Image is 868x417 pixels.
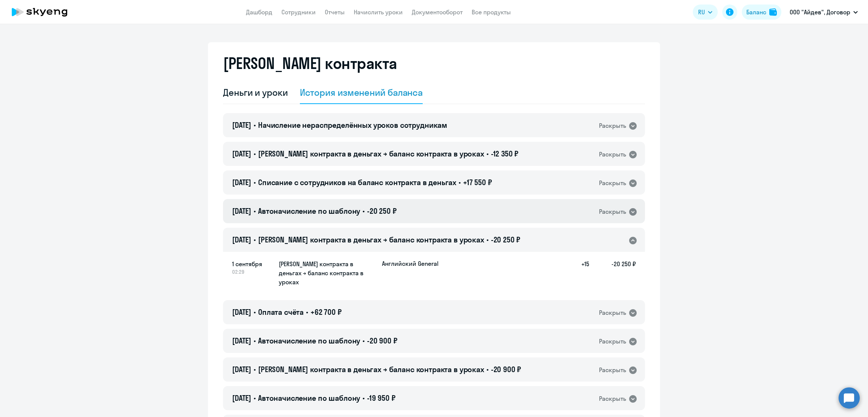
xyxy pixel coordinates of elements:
[486,365,489,374] span: •
[258,149,484,158] span: [PERSON_NAME] контракта в деньгах → баланс контракта в уроках
[486,149,489,158] span: •
[472,8,511,16] a: Все продукты
[382,259,439,268] p: Английский General
[693,5,718,20] button: RU
[306,307,308,317] span: •
[742,5,781,20] button: Балансbalance
[310,307,342,317] span: +62 700 ₽
[367,336,397,345] span: -20 900 ₽
[599,394,626,403] div: Раскрыть
[258,365,484,374] span: [PERSON_NAME] контракта в деньгах → баланс контракта в уроках
[362,206,365,216] span: •
[281,8,316,16] a: Сотрудники
[232,307,251,317] span: [DATE]
[232,120,251,130] span: [DATE]
[254,178,256,187] span: •
[232,336,251,345] span: [DATE]
[491,365,521,374] span: -20 900 ₽
[232,178,251,187] span: [DATE]
[790,8,850,17] p: ООО "Айдев", Договор
[362,393,365,403] span: •
[232,259,273,268] span: 1 сентября
[232,365,251,374] span: [DATE]
[223,54,397,72] h2: [PERSON_NAME] контракта
[254,393,256,403] span: •
[367,206,397,216] span: -20 250 ₽
[254,120,256,130] span: •
[486,235,489,244] span: •
[232,206,251,216] span: [DATE]
[746,8,766,17] div: Баланс
[491,235,521,244] span: -20 250 ₽
[599,207,626,216] div: Раскрыть
[599,337,626,346] div: Раскрыть
[786,3,862,21] button: ООО "Айдев", Договор
[362,336,365,345] span: •
[258,206,360,216] span: Автоначисление по шаблону
[589,259,636,287] h5: -20 250 ₽
[258,178,456,187] span: Списание с сотрудников на баланс контракта в деньгах
[254,336,256,345] span: •
[258,307,304,317] span: Оплата счёта
[491,149,519,158] span: -12 350 ₽
[412,8,463,16] a: Документооборот
[258,336,360,345] span: Автоначисление по шаблону
[232,268,273,275] span: 02:29
[354,8,403,16] a: Начислить уроки
[599,121,626,130] div: Раскрыть
[258,120,447,130] span: Начисление нераспределённых уроков сотрудникам
[254,206,256,216] span: •
[367,393,396,403] span: -19 950 ₽
[223,86,288,98] div: Деньги и уроки
[254,307,256,317] span: •
[599,308,626,317] div: Раскрыть
[698,8,705,17] span: RU
[254,365,256,374] span: •
[769,8,777,16] img: balance
[246,8,272,16] a: Дашборд
[232,393,251,403] span: [DATE]
[565,259,589,287] h5: +15
[254,149,256,158] span: •
[599,150,626,159] div: Раскрыть
[279,259,376,287] h5: [PERSON_NAME] контракта в деньгах → баланс контракта в уроках
[300,86,423,98] div: История изменений баланса
[458,178,461,187] span: •
[325,8,345,16] a: Отчеты
[599,178,626,188] div: Раскрыть
[599,365,626,375] div: Раскрыть
[254,235,256,244] span: •
[258,235,484,244] span: [PERSON_NAME] контракта в деньгах → баланс контракта в уроках
[463,178,492,187] span: +17 550 ₽
[232,235,251,244] span: [DATE]
[232,149,251,158] span: [DATE]
[258,393,360,403] span: Автоначисление по шаблону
